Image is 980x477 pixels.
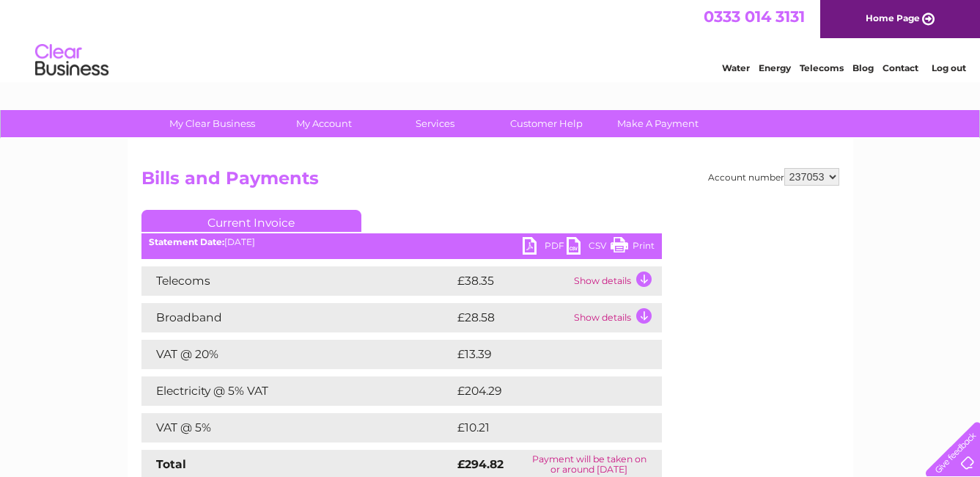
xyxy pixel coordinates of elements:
a: Water [722,62,750,73]
a: 0333 014 3131 [704,7,805,26]
a: Services [375,110,495,137]
a: Current Invoice [141,210,361,232]
a: Make A Payment [597,110,718,137]
td: £10.21 [454,413,630,443]
a: Customer Help [486,110,607,137]
a: CSV [567,237,611,258]
td: VAT @ 20% [141,340,454,369]
td: Show details [570,303,662,332]
td: VAT @ 5% [141,413,454,443]
a: Telecoms [800,62,844,73]
a: Contact [883,62,918,73]
td: Broadband [141,303,454,332]
div: [DATE] [141,237,662,247]
a: PDF [523,237,567,258]
a: Blog [852,62,874,73]
h2: Bills and Payments [141,168,839,196]
td: Electricity @ 5% VAT [141,376,454,406]
td: £38.35 [454,266,570,296]
div: Clear Business is a trading name of Verastar Limited (registered in [GEOGRAPHIC_DATA] No. 3667643... [144,8,837,71]
div: Account number [708,168,839,186]
a: Log out [932,62,966,73]
a: Print [611,237,655,258]
strong: £294.82 [457,457,504,471]
a: My Clear Business [152,110,273,137]
a: Energy [759,62,791,73]
b: Statement Date: [149,236,224,247]
td: £204.29 [454,376,636,406]
img: logo.png [34,38,109,83]
td: £28.58 [454,303,570,332]
td: Telecoms [141,266,454,296]
td: £13.39 [454,340,631,369]
strong: Total [156,457,186,471]
td: Show details [570,266,662,296]
a: My Account [263,110,384,137]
